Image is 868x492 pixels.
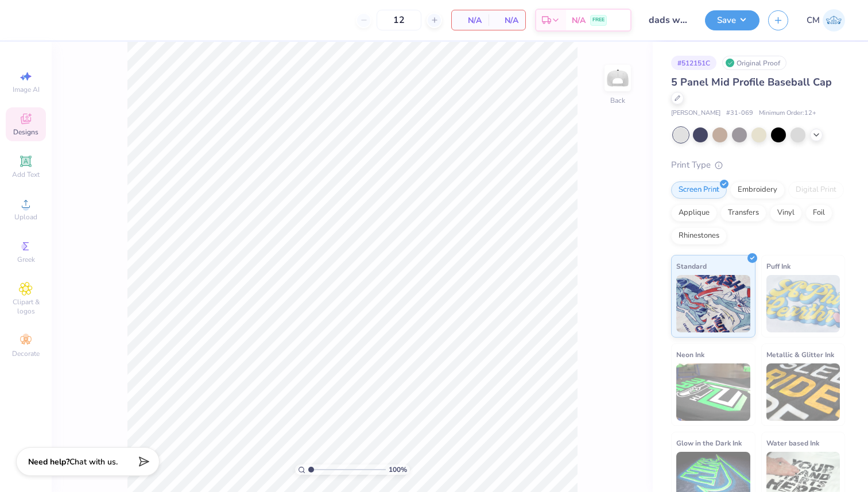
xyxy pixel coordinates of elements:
[676,363,750,421] img: Neon Ink
[759,109,816,118] span: Minimum Order: 12 +
[389,464,407,475] span: 100 %
[766,260,790,272] span: Puff Ink
[676,260,707,272] span: Standard
[6,297,46,316] span: Clipart & logos
[705,10,759,30] button: Save
[766,348,834,361] span: Metallic & Glitter Ink
[671,109,720,118] span: [PERSON_NAME]
[13,127,38,137] span: Designs
[459,14,482,26] span: N/A
[17,255,35,264] span: Greek
[377,10,421,30] input: – –
[676,437,742,449] span: Glow in the Dark Ink
[671,75,832,89] span: 5 Panel Mid Profile Baseball Cap
[676,275,750,332] img: Standard
[12,170,40,179] span: Add Text
[720,204,766,222] div: Transfers
[671,158,845,172] div: Print Type
[766,363,840,421] img: Metallic & Glitter Ink
[807,9,845,32] a: CM
[788,181,844,199] div: Digital Print
[807,14,820,27] span: CM
[766,275,840,332] img: Puff Ink
[13,85,40,94] span: Image AI
[495,14,518,26] span: N/A
[671,227,727,245] div: Rhinestones
[726,109,753,118] span: # 31-069
[12,349,40,358] span: Decorate
[722,56,786,70] div: Original Proof
[805,204,832,222] div: Foil
[730,181,785,199] div: Embroidery
[640,9,696,32] input: Untitled Design
[69,456,118,467] span: Chat with us.
[592,16,604,24] span: FREE
[671,204,717,222] div: Applique
[766,437,819,449] span: Water based Ink
[770,204,802,222] div: Vinyl
[610,95,625,106] div: Back
[14,212,37,222] span: Upload
[28,456,69,467] strong: Need help?
[572,14,586,26] span: N/A
[823,9,845,32] img: Courtney Mclachlan
[671,181,727,199] div: Screen Print
[671,56,716,70] div: # 512151C
[676,348,704,361] span: Neon Ink
[606,67,629,90] img: Back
